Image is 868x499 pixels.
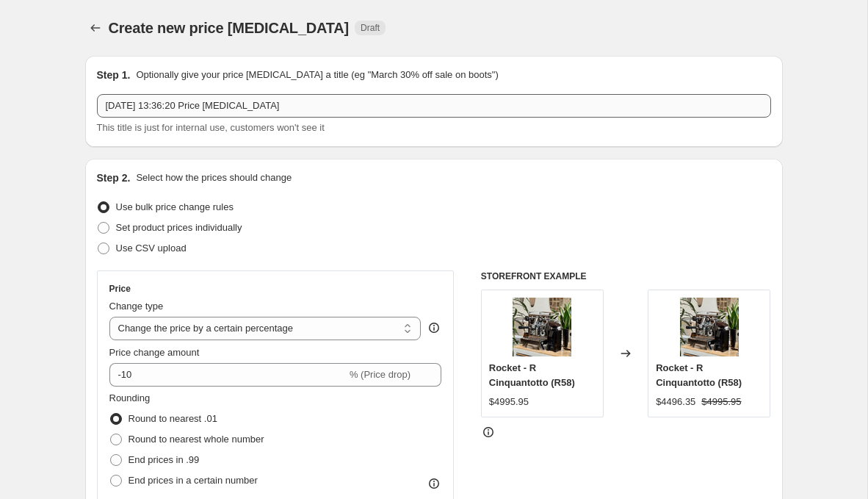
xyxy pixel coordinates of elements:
span: $4995.95 [701,396,741,407]
h3: Price [109,283,131,295]
span: Use CSV upload [116,243,187,254]
span: Rounding [109,392,151,403]
h2: Step 1. [97,68,131,82]
span: End prices in a certain number [129,475,258,486]
span: Draft [361,22,380,34]
span: Price change amount [109,347,200,358]
input: -15 [109,363,347,387]
span: Round to nearest whole number [129,434,264,445]
img: rocket-r-cinquantotto-r58-259058_80x.jpg [680,298,739,356]
span: Set product prices individually [116,222,242,233]
span: % (Price drop) [350,369,411,380]
p: Optionally give your price [MEDICAL_DATA] a title (eg "March 30% off sale on boots") [136,68,498,82]
span: $4496.35 [656,396,695,407]
span: Round to nearest .01 [129,413,217,424]
button: Price change jobs [85,18,106,38]
span: Rocket - R Cinquantotto (R58) [489,362,575,388]
h2: Step 2. [97,170,131,185]
span: Change type [109,301,164,312]
span: End prices in .99 [129,454,200,465]
span: Use bulk price change rules [116,201,234,212]
div: help [427,320,441,335]
span: Create new price [MEDICAL_DATA] [109,20,350,36]
span: $4995.95 [489,396,529,407]
img: rocket-r-cinquantotto-r58-259058_80x.jpg [513,298,571,356]
h6: STOREFRONT EXAMPLE [481,270,771,282]
input: 30% off holiday sale [97,94,771,118]
span: This title is just for internal use, customers won't see it [97,122,325,133]
p: Select how the prices should change [136,170,292,185]
span: Rocket - R Cinquantotto (R58) [656,362,742,388]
